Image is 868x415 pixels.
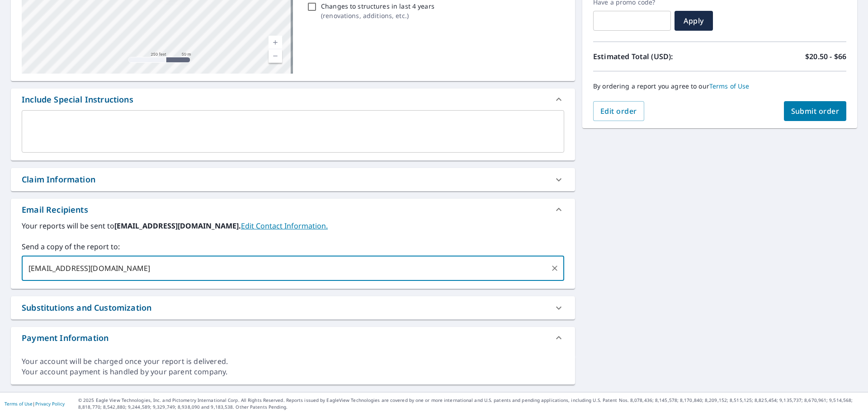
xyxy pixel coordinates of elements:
p: $20.50 - $66 [805,51,846,62]
p: Estimated Total (USD): [593,51,720,62]
p: Changes to structures in last 4 years [321,1,434,11]
div: Your account payment is handled by your parent company. [22,367,564,377]
a: Current Level 17, Zoom Out [269,49,282,63]
a: Privacy Policy [35,401,65,407]
div: Your account will be charged once your report is delivered. [22,356,564,367]
a: EditContactInfo [241,221,328,231]
div: Payment Information [11,327,575,349]
div: Payment Information [22,332,108,344]
button: Apply [675,11,713,31]
div: Claim Information [22,173,95,186]
span: Edit order [600,106,637,116]
a: Terms of Use [709,82,750,90]
button: Submit order [784,101,847,121]
label: Send a copy of the report to: [22,241,564,252]
div: Claim Information [11,168,575,191]
button: Clear [548,262,561,275]
label: Your reports will be sent to [22,220,564,231]
div: Email Recipients [11,199,575,220]
button: Edit order [593,101,644,121]
a: Current Level 17, Zoom In [269,36,282,49]
div: Substitutions and Customization [22,302,151,314]
div: Email Recipients [22,204,88,216]
span: Apply [682,16,706,26]
div: Substitutions and Customization [11,296,575,319]
p: By ordering a report you agree to our [593,82,846,90]
p: ( renovations, additions, etc. ) [321,11,434,20]
a: Terms of Use [5,401,33,407]
b: [EMAIL_ADDRESS][DOMAIN_NAME]. [114,221,241,231]
div: Include Special Instructions [11,89,575,110]
div: Include Special Instructions [22,93,133,106]
p: © 2025 Eagle View Technologies, Inc. and Pictometry International Corp. All Rights Reserved. Repo... [78,397,863,410]
p: | [5,401,65,406]
span: Submit order [791,106,840,116]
